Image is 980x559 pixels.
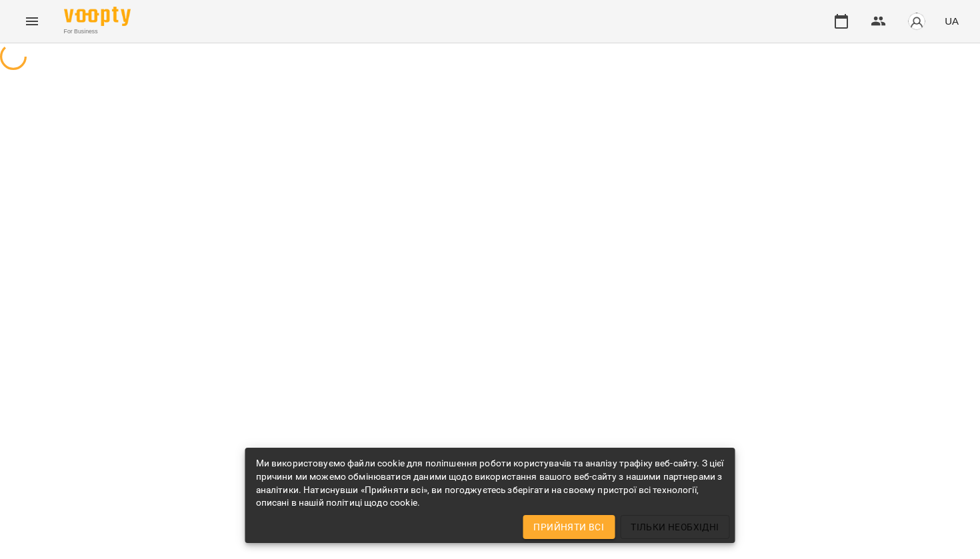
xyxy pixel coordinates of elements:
img: Voopty Logo [64,7,131,26]
button: Menu [16,5,48,37]
span: For Business [64,27,131,36]
img: avatar_s.png [907,12,926,31]
span: UA [945,14,959,28]
button: UA [939,9,964,33]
